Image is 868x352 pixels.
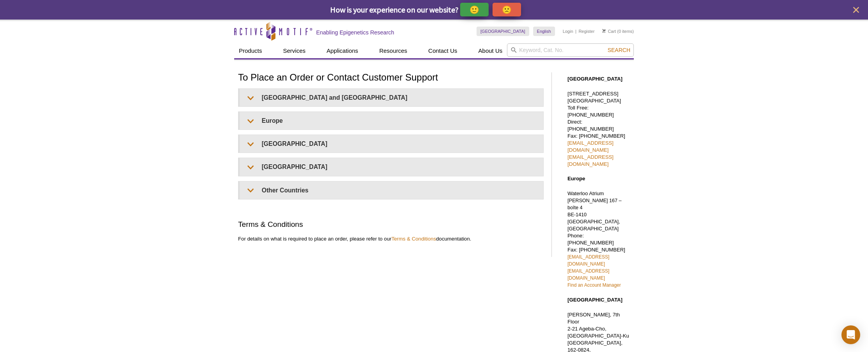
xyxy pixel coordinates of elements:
p: 🙂 [470,5,479,14]
span: [PERSON_NAME] 167 – boîte 4 BE-1410 [GEOGRAPHIC_DATA], [GEOGRAPHIC_DATA] [567,198,622,232]
a: Terms & Conditions [391,236,436,242]
a: [EMAIL_ADDRESS][DOMAIN_NAME] [567,254,609,267]
strong: [GEOGRAPHIC_DATA] [567,76,623,82]
a: Products [234,43,267,58]
a: Services [278,43,310,58]
summary: Europe [240,112,543,129]
a: Resources [375,43,412,58]
summary: [GEOGRAPHIC_DATA] and [GEOGRAPHIC_DATA] [240,89,543,106]
p: [STREET_ADDRESS] [GEOGRAPHIC_DATA] Toll Free: [PHONE_NUMBER] Direct: [PHONE_NUMBER] Fax: [PHONE_N... [567,90,630,168]
button: close [851,5,861,15]
strong: Europe [567,176,585,181]
a: [EMAIL_ADDRESS][DOMAIN_NAME] [567,154,614,167]
a: [EMAIL_ADDRESS][DOMAIN_NAME] [567,140,614,153]
a: [GEOGRAPHIC_DATA] [477,27,529,36]
h2: Terms & Conditions [238,219,544,230]
li: (0 items) [602,27,634,36]
input: Keyword, Cat. No. [507,43,634,57]
p: 🙁 [502,5,512,14]
p: For details on what is required to place an order, please refer to our documentation. [238,235,544,242]
a: Contact Us [423,43,462,58]
a: English [533,27,555,36]
summary: [GEOGRAPHIC_DATA] [240,135,543,153]
a: Login [563,29,573,34]
a: Register [578,29,594,34]
a: Cart [602,29,616,34]
li: | [575,27,576,36]
a: Applications [322,43,363,58]
h2: Enabling Epigenetics Research [316,29,394,36]
a: Find an Account Manager [567,282,621,288]
p: Waterloo Atrium Phone: [PHONE_NUMBER] Fax: [PHONE_NUMBER] [567,190,630,289]
a: About Us [474,43,507,58]
h1: To Place an Order or Contact Customer Support [238,72,544,84]
summary: Other Countries [240,181,543,199]
span: How is your experience on our website? [330,5,459,14]
strong: [GEOGRAPHIC_DATA] [567,297,623,303]
summary: [GEOGRAPHIC_DATA] [240,158,543,176]
a: [EMAIL_ADDRESS][DOMAIN_NAME] [567,268,609,281]
span: Search [608,47,630,53]
img: Your Cart [602,29,606,33]
div: Open Intercom Messenger [841,325,860,344]
button: Search [605,47,633,54]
